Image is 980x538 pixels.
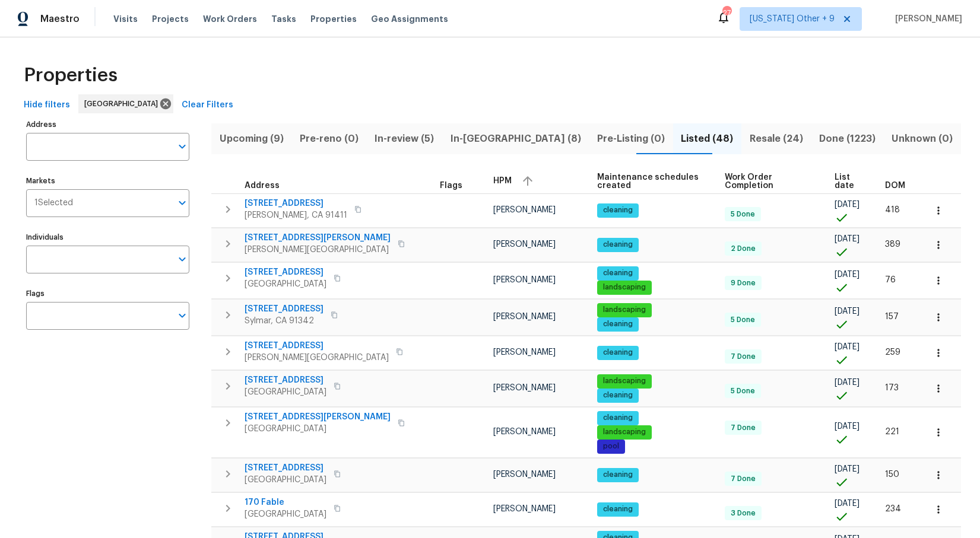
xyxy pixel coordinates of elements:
span: [PERSON_NAME] [493,206,556,214]
span: [DATE] [835,235,860,243]
span: Address [245,182,280,190]
span: 5 Done [726,386,760,396]
span: cleaning [598,319,638,329]
span: 221 [885,428,899,436]
button: Open [174,195,191,211]
span: cleaning [598,470,638,480]
span: Geo Assignments [371,13,448,25]
span: landscaping [598,282,651,292]
span: [GEOGRAPHIC_DATA] [245,423,391,435]
span: cleaning [598,413,638,423]
span: [STREET_ADDRESS][PERSON_NAME] [245,232,391,244]
span: HPM [493,177,512,185]
span: Visits [113,13,138,25]
span: [DATE] [835,465,860,473]
span: [PERSON_NAME] [493,313,556,321]
span: [STREET_ADDRESS] [245,198,347,209]
span: [PERSON_NAME] [493,428,556,436]
span: cleaning [598,390,638,400]
div: [GEOGRAPHIC_DATA] [78,94,173,113]
span: [DATE] [835,307,860,316]
span: [GEOGRAPHIC_DATA] [245,386,326,398]
button: Clear Filters [177,94,238,116]
span: Work Order Completion [725,173,814,190]
span: 170 Fable [245,496,326,508]
span: cleaning [598,504,638,514]
span: [GEOGRAPHIC_DATA] [245,474,326,486]
span: [PERSON_NAME] [493,470,556,479]
span: Flags [440,182,462,190]
span: [PERSON_NAME] [493,240,556,249]
span: Upcoming (9) [218,130,284,147]
span: cleaning [598,240,638,250]
span: [STREET_ADDRESS][PERSON_NAME] [245,411,391,423]
span: [DATE] [835,200,860,209]
span: 234 [885,505,901,513]
span: DOM [885,182,905,190]
label: Flags [26,290,189,297]
span: [PERSON_NAME] [493,384,556,392]
span: pool [598,441,624,451]
span: In-review (5) [374,130,435,147]
span: 7 Done [726,423,760,433]
span: Done (1223) [818,130,876,147]
span: Sylmar, CA 91342 [245,315,324,327]
label: Markets [26,177,189,184]
span: [DATE] [835,378,860,387]
span: [PERSON_NAME], CA 91411 [245,209,347,221]
span: 5 Done [726,315,760,325]
span: 418 [885,206,900,214]
span: [STREET_ADDRESS] [245,340,389,352]
button: Open [174,251,191,268]
span: List date [835,173,865,190]
span: [PERSON_NAME][GEOGRAPHIC_DATA] [245,352,389,364]
span: 5 Done [726,209,760,219]
span: 76 [885,276,896,284]
span: Maintenance schedules created [597,173,705,190]
span: Clear Filters [182,98,233,113]
span: 9 Done [726,278,760,288]
span: [PERSON_NAME] [493,505,556,513]
span: In-[GEOGRAPHIC_DATA] (8) [449,130,582,147]
span: [DATE] [835,270,860,279]
span: Properties [24,69,118,81]
span: Hide filters [24,98,70,113]
span: [DATE] [835,422,860,431]
span: 389 [885,240,900,249]
span: 173 [885,384,899,392]
span: Resale (24) [749,130,804,147]
span: landscaping [598,305,651,315]
label: Individuals [26,234,189,241]
span: Work Orders [203,13,257,25]
span: [DATE] [835,499,860,508]
span: 7 Done [726,352,760,362]
span: 7 Done [726,474,760,484]
button: Open [174,138,191,155]
span: [PERSON_NAME] [493,276,556,284]
span: 157 [885,313,899,321]
span: Pre-reno (0) [299,130,359,147]
span: 150 [885,470,899,479]
span: Maestro [40,13,80,25]
span: landscaping [598,376,651,386]
span: [GEOGRAPHIC_DATA] [245,278,326,290]
span: [STREET_ADDRESS] [245,266,326,278]
span: [GEOGRAPHIC_DATA] [84,98,163,110]
span: Projects [152,13,189,25]
span: [US_STATE] Other + 9 [750,13,835,25]
span: [GEOGRAPHIC_DATA] [245,508,326,520]
span: [STREET_ADDRESS] [245,374,326,386]
span: [PERSON_NAME][GEOGRAPHIC_DATA] [245,244,391,256]
span: Listed (48) [680,130,734,147]
span: [DATE] [835,343,860,351]
span: [PERSON_NAME] [890,13,962,25]
span: cleaning [598,348,638,358]
span: Tasks [271,15,296,23]
span: Unknown (0) [891,130,954,147]
span: [STREET_ADDRESS] [245,462,326,474]
span: Pre-Listing (0) [596,130,665,147]
span: [STREET_ADDRESS] [245,303,324,315]
span: Properties [310,13,357,25]
button: Hide filters [19,94,75,116]
span: 259 [885,348,900,356]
